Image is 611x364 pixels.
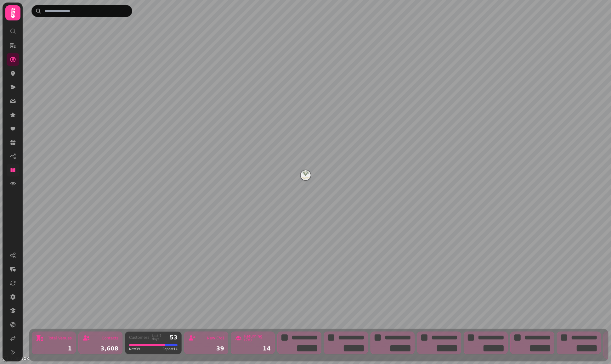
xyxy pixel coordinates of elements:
[207,336,224,340] div: New (7d)
[2,355,30,362] a: Mapbox logo
[170,335,178,340] div: 53
[244,334,271,342] div: Returning (7d)
[129,347,140,351] span: New 39
[162,347,178,351] span: Repeat 14
[152,334,167,341] div: Last 7 days
[36,346,72,351] div: 1
[129,336,150,339] div: Customers
[188,346,224,351] div: 39
[301,170,311,180] button: Walworth Castle Hotel, Tavern & Beer Garden
[235,346,271,351] div: 14
[48,336,72,340] div: Total Venues
[82,346,118,351] div: 3,608
[301,170,311,182] div: Map marker
[102,336,118,340] div: Contacts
